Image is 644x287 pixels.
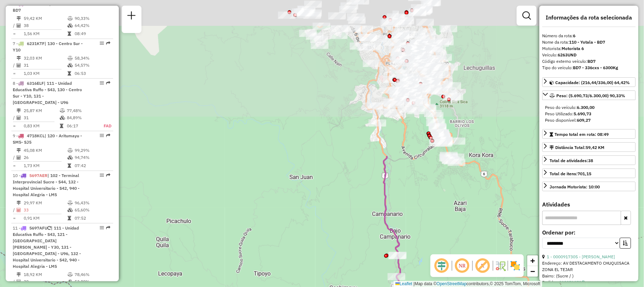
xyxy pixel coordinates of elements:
[106,133,110,138] em: Rota exportada
[13,215,16,222] td: =
[17,109,21,113] i: Distância Total
[13,81,82,105] span: | 111 - Unidad Educativa Ruffo - S43, 130 - Centro Sur - Y10, 131 - [GEOGRAPHIC_DATA] - U96
[454,257,471,274] span: Ocultar NR
[13,122,16,129] td: =
[577,117,591,123] strong: 609,27
[542,101,636,126] div: Peso: (5.690,73/6.300,00) 90,33%
[559,280,585,285] a: 019971073
[23,30,67,37] td: 1,56 KM
[27,1,46,6] span: 6263UND
[586,145,604,150] span: 59,42 KM
[23,162,67,169] td: 1,73 KM
[13,114,16,121] td: /
[74,199,110,206] td: 96,43%
[474,257,491,274] span: Exibir rótulo
[394,281,542,287] div: Map data © contributors,© 2025 TomTom, Microsoft
[68,23,73,28] i: % de utilização da cubagem
[29,225,47,231] span: 5697AFU
[23,15,67,22] td: 59,42 KM
[556,93,625,98] span: Peso: (5.690,73/6.300,00) 90,33%
[47,226,51,230] i: Veículo já utilizado nesta sessão
[588,158,593,163] strong: 38
[569,39,605,45] strong: 110 - Yotala - BD7
[542,169,636,178] a: Total de itens:701,15
[23,199,67,206] td: 29,97 KM
[13,1,79,13] span: | 110 - Yotala - BD7
[68,164,71,168] i: Tempo total em rota
[577,105,594,110] strong: 6.300,00
[23,206,67,214] td: 33
[13,70,16,77] td: =
[13,206,16,214] td: /
[542,260,636,273] div: Endereço: AV DESTACAMENTO CHUQUISACA ZONA EL TEJAR
[13,81,82,105] span: 8 -
[542,273,636,279] div: Bairro: (Sucre / )
[106,226,110,230] em: Rota exportada
[495,260,506,271] img: Fluxo de ruas
[60,124,63,128] i: Tempo total em rota
[581,280,585,285] i: Observações
[542,90,636,100] a: Peso: (5.690,73/6.300,00) 90,33%
[74,206,110,214] td: 65,60%
[13,30,16,37] td: =
[530,267,535,276] span: −
[530,256,535,265] span: +
[573,33,575,38] strong: 6
[542,279,636,286] div: Pedidos:
[68,155,73,160] i: % de utilização da cubagem
[13,225,81,269] span: | 111 - Unidad Educativa Ruffo - S43, 121 - [GEOGRAPHIC_DATA][PERSON_NAME] - Y30, 131 - [GEOGRAPH...
[68,16,73,21] i: % de utilização do peso
[66,122,96,129] td: 06:17
[68,272,73,277] i: % de utilização do peso
[17,148,21,153] i: Distância Total
[96,122,112,129] td: FAD
[27,41,45,46] span: 6231KTF
[23,154,67,161] td: 26
[74,154,110,161] td: 94,74%
[520,9,534,23] a: Exibir filtros
[74,15,110,22] td: 90,33%
[74,215,110,222] td: 07:52
[23,122,59,129] td: 0,83 KM
[124,9,139,24] a: Nova sessão e pesquisa
[542,129,636,139] a: Tempo total em rota: 08:49
[17,208,21,212] i: Total de Atividades
[13,162,16,169] td: =
[74,62,110,69] td: 54,57%
[542,33,636,39] div: Número da rota:
[527,255,538,266] a: Zoom in
[555,132,609,137] span: Tempo total em rota: 08:49
[433,257,450,274] span: Ocultar deslocamento
[574,111,591,116] strong: 5.690,73
[100,81,104,85] em: Opções
[545,117,633,123] div: Peso disponível:
[437,281,467,286] a: OpenStreetMap
[68,56,73,60] i: % de utilização do peso
[23,22,67,29] td: 38
[23,114,59,121] td: 31
[17,280,21,284] i: Total de Atividades
[74,55,110,62] td: 58,34%
[27,81,44,86] span: 6316ELF
[17,23,21,28] i: Total de Atividades
[68,63,73,67] i: % de utilização da cubagem
[100,173,104,177] em: Opções
[74,30,110,37] td: 08:49
[13,154,16,161] td: /
[68,71,71,76] i: Tempo total em rota
[17,56,21,60] i: Distância Total
[13,62,16,69] td: /
[13,41,83,53] span: 7 -
[13,173,80,197] span: | 102 - Terminal Interprovincial Sucre - S44, 132 - Hospital Universitario - S42, 940 - Hospital ...
[13,1,79,13] span: 6 -
[587,59,596,64] strong: BD7
[13,278,16,285] td: /
[68,201,73,205] i: % de utilização do peso
[542,201,636,208] h4: Atividades
[413,281,414,286] span: |
[13,133,82,145] span: 9 -
[23,70,67,77] td: 1,03 KM
[542,65,636,71] div: Tipo do veículo:
[68,208,73,212] i: % de utilização da cubagem
[100,133,104,138] em: Opções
